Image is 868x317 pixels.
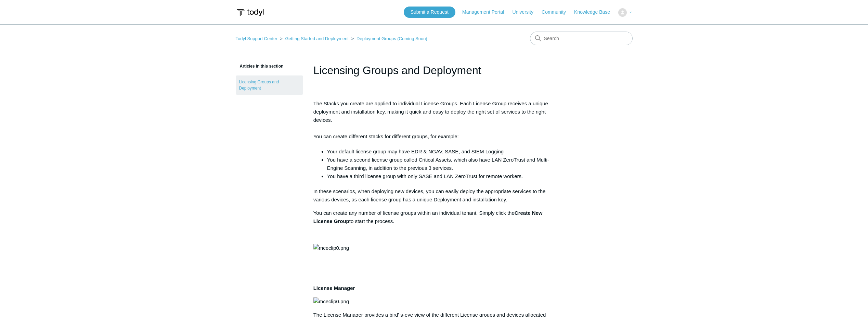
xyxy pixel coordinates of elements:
a: Knowledge Base [574,9,617,16]
a: Todyl Support Center [236,36,277,41]
li: Deployment Groups (Coming Soon) [350,36,427,41]
img: mceclip0.png [313,297,349,306]
a: Submit a Request [404,7,455,18]
a: Getting Started and Deployment [285,36,349,41]
a: Community [542,9,573,16]
li: Getting Started and Deployment [278,36,350,41]
input: Search [530,32,633,45]
strong: License Manager [313,285,355,291]
img: Todyl Support Center Help Center home page [236,6,265,19]
a: Deployment Groups (Coming Soon) [357,36,427,41]
a: Management Portal [462,9,511,16]
a: Licensing Groups and Deployment [236,75,303,95]
li: You have a second license group called Critical Assets, which also have LAN ZeroTrust and Multi-E... [327,156,555,172]
a: University [512,9,540,16]
strong: Create New License Group [313,210,543,224]
p: The Stacks you create are applied to individual License Groups. Each License Group receives a uni... [313,99,555,141]
li: Todyl Support Center [236,36,279,41]
li: Your default license group may have EDR & NGAV, SASE, and SIEM Logging [327,148,555,156]
p: In these scenarios, when deploying new devices, you can easily deploy the appropriate services to... [313,187,555,204]
li: You have a third license group with only SASE and LAN ZeroTrust for remote workers. [327,172,555,180]
img: mceclip0.png [313,244,349,252]
h1: Licensing Groups and Deployment [313,62,555,79]
span: Articles in this section [236,64,284,69]
p: You can create any number of license groups within an individual tenant. Simply click the to star... [313,209,555,225]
